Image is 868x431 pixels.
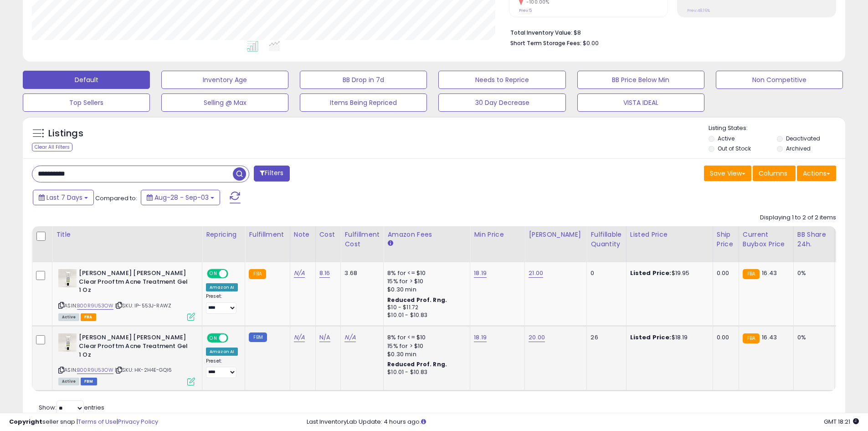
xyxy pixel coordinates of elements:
[208,270,219,278] span: ON
[118,417,158,426] a: Privacy Policy
[387,277,463,286] div: 15% for > $10
[81,313,96,321] span: FBA
[227,334,241,342] span: OFF
[294,269,305,278] a: N/A
[797,269,827,277] div: 0%
[344,333,355,342] a: N/A
[58,333,77,352] img: 31eakU8PKDL._SL40_.jpg
[762,269,777,277] span: 16.43
[249,332,267,342] small: FBM
[630,269,672,277] b: Listed Price:
[319,230,337,239] div: Cost
[797,230,831,249] div: BB Share 24h.
[743,269,760,279] small: FBA
[78,417,117,426] a: Terms of Use
[387,286,463,294] div: $0.30 min
[206,230,241,239] div: Repricing
[630,333,706,342] div: $18.19
[387,369,463,376] div: $10.01 - $10.83
[753,166,796,181] button: Columns
[824,417,859,426] span: 2025-09-11 18:21 GMT
[797,166,836,181] button: Actions
[474,333,487,342] a: 18.19
[717,333,732,342] div: 0.00
[510,29,572,36] b: Total Inventory Value:
[786,145,811,152] label: Archived
[718,135,734,142] label: Active
[760,213,836,222] div: Displaying 1 to 2 of 2 items
[58,269,195,320] div: ASIN:
[743,230,790,249] div: Current Buybox Price
[254,166,289,182] button: Filters
[95,194,137,203] span: Compared to:
[762,333,777,342] span: 16.43
[474,230,521,239] div: Min Price
[81,378,97,385] span: FBM
[319,333,330,342] a: N/A
[206,348,238,356] div: Amazon AI
[577,71,704,89] button: BB Price Below Min
[32,143,72,151] div: Clear All Filters
[577,93,704,112] button: VISTA IDEAL
[630,269,706,277] div: $19.95
[519,8,532,13] small: Prev: 5
[33,190,94,205] button: Last 7 Days
[319,269,330,278] a: 8.16
[115,302,171,309] span: | SKU: IP-553J-RAWZ
[154,193,209,202] span: Aug-28 - Sep-03
[23,93,150,112] button: Top Sellers
[77,302,113,310] a: B00R9U53OW
[717,269,732,277] div: 0.00
[717,230,735,249] div: Ship Price
[161,71,288,89] button: Inventory Age
[510,39,581,47] b: Short Term Storage Fees:
[141,190,220,205] button: Aug-28 - Sep-03
[208,334,219,342] span: ON
[387,296,447,304] b: Reduced Prof. Rng.
[709,124,845,133] p: Listing States:
[438,93,565,112] button: 30 Day Decrease
[743,333,760,343] small: FBA
[56,230,198,239] div: Title
[48,127,83,140] h5: Listings
[438,71,565,89] button: Needs to Reprice
[716,71,843,89] button: Non Competitive
[387,230,466,239] div: Amazon Fees
[591,333,619,342] div: 26
[307,418,859,426] div: Last InventoryLab Update: 4 hours ago.
[58,333,195,384] div: ASIN:
[58,378,79,385] span: All listings currently available for purchase on Amazon
[718,145,751,152] label: Out of Stock
[797,333,827,342] div: 0%
[591,230,622,249] div: Fulfillable Quantity
[387,360,447,368] b: Reduced Prof. Rng.
[77,366,113,374] a: B00R9U53OW
[58,313,79,321] span: All listings currently available for purchase on Amazon
[227,270,241,278] span: OFF
[387,304,463,312] div: $10 - $11.72
[387,333,463,342] div: 8% for <= $10
[387,312,463,319] div: $10.01 - $10.83
[510,26,829,37] li: $8
[58,269,77,287] img: 31eakU8PKDL._SL40_.jpg
[9,417,42,426] strong: Copyright
[23,71,150,89] button: Default
[529,269,543,278] a: 21.00
[206,358,238,379] div: Preset:
[39,403,104,412] span: Show: entries
[249,269,266,279] small: FBA
[387,350,463,358] div: $0.30 min
[46,193,82,202] span: Last 7 Days
[591,269,619,277] div: 0
[474,269,487,278] a: 18.19
[115,366,172,374] span: | SKU: HK-2H4E-GQI6
[79,269,190,297] b: [PERSON_NAME] [PERSON_NAME] Clear Prooftm Acne Treatment Gel 1 Oz
[387,269,463,277] div: 8% for <= $10
[344,269,376,277] div: 3.68
[161,93,288,112] button: Selling @ Max
[630,333,672,342] b: Listed Price:
[294,333,305,342] a: N/A
[249,230,286,239] div: Fulfillment
[206,283,238,291] div: Amazon AI
[300,71,427,89] button: BB Drop in 7d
